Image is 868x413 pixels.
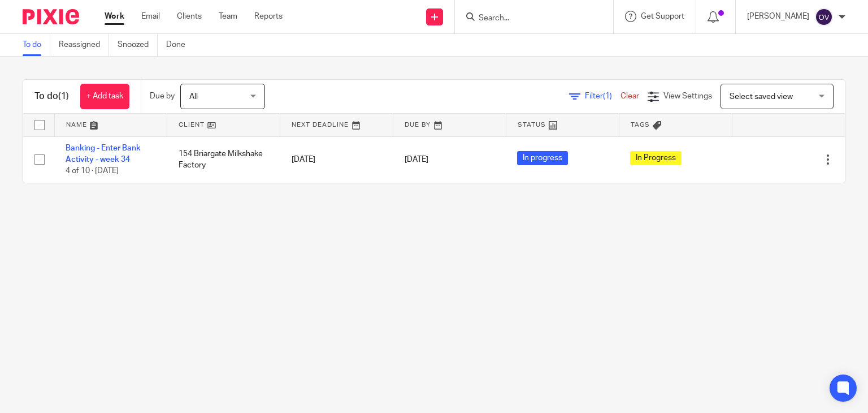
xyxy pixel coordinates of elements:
a: Reassigned [59,34,109,56]
a: Snoozed [118,34,158,56]
input: Search [478,14,579,24]
p: [PERSON_NAME] [747,11,809,22]
span: 4 of 10 · [DATE] [66,167,119,175]
img: svg%3E [815,8,833,26]
span: Tags [631,122,650,128]
a: Work [105,11,124,22]
a: Done [166,34,194,56]
span: View Settings [663,92,712,100]
span: Get Support [641,12,684,20]
td: 154 Briargate Milkshake Factory [167,136,280,183]
span: In Progress [630,151,682,165]
a: Clear [620,92,639,100]
a: Email [141,11,160,22]
span: (1) [603,92,612,100]
a: To do [23,34,50,56]
img: Pixie [23,9,79,24]
a: Banking - Enter Bank Activity - week 34 [66,144,141,164]
span: All [189,93,198,101]
span: In progress [517,151,568,165]
p: Due by [150,91,175,102]
a: + Add task [80,84,129,109]
span: (1) [58,92,69,101]
h1: To do [34,91,69,102]
a: Reports [254,11,283,22]
td: [DATE] [280,136,393,183]
span: Filter [585,92,620,100]
span: Select saved view [730,93,793,101]
span: [DATE] [405,156,428,164]
a: Team [219,11,237,22]
a: Clients [177,11,202,22]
